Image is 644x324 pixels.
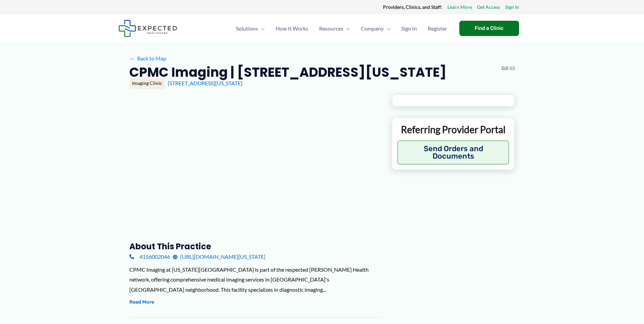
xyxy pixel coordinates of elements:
div: Imaging Clinic [129,77,165,89]
a: ←Back to Map [129,53,166,64]
div: CPMC Imaging at [US_STATE][GEOGRAPHIC_DATA] is part of the respected [PERSON_NAME] Health network... [129,265,381,295]
a: Sign In [396,17,422,40]
strong: Providers, Clinics, and Staff: [383,4,442,10]
span: Register [428,17,447,40]
a: Sign In [505,3,519,12]
span: Company [361,17,384,40]
span: Resources [319,17,343,40]
span: Sign In [401,17,417,40]
h3: About this practice [129,241,381,252]
a: Learn More [447,3,472,12]
a: 4156002046 [129,252,170,262]
a: SolutionsMenu Toggle [231,17,270,40]
span: ← [129,55,136,61]
a: CompanyMenu Toggle [355,17,396,40]
span: 0.0 [502,64,508,73]
a: Register [422,17,453,40]
h2: CPMC Imaging | [STREET_ADDRESS][US_STATE] [129,64,446,80]
a: [STREET_ADDRESS][US_STATE] [168,80,242,86]
a: [URL][DOMAIN_NAME][US_STATE] [173,252,265,262]
span: Menu Toggle [384,17,390,40]
a: Get Access [477,3,500,12]
span: Menu Toggle [343,17,350,40]
a: ResourcesMenu Toggle [314,17,355,40]
a: How It Works [270,17,314,40]
nav: Primary Site Navigation [231,17,453,40]
button: Send Orders and Documents [398,141,509,164]
p: Referring Provider Portal [398,123,509,136]
span: How It Works [276,17,308,40]
a: Find a Clinic [459,21,519,36]
span: (0) [510,64,515,73]
img: Expected Healthcare Logo - side, dark font, small [118,20,177,37]
span: Solutions [236,17,258,40]
span: Menu Toggle [258,17,265,40]
button: Read More [129,298,154,306]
